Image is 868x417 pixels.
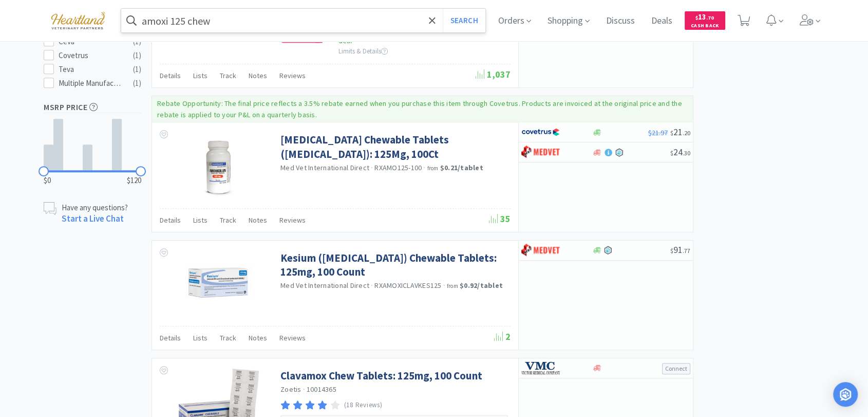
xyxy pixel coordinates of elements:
[127,174,141,187] span: $120
[44,174,51,187] span: $0
[307,385,336,394] span: 10014365
[521,124,560,140] img: 77fca1acd8b6420a9015268ca798ef17_1.png
[59,77,122,89] div: Multiple Manufacturers
[44,101,141,113] h5: MSRP Price
[683,129,690,137] span: . 20
[160,333,181,342] span: Details
[647,16,676,26] a: Deals
[279,333,306,342] span: Reviews
[670,247,673,255] span: $
[670,146,690,158] span: 24
[489,213,511,225] span: 35
[249,215,267,225] span: Notes
[374,281,441,290] span: RXAMOXICLAVKES125
[280,133,508,161] a: [MEDICAL_DATA] Chewable Tablets ([MEDICAL_DATA]): 125Mg, 100Ct
[280,251,508,279] a: Kesium ([MEDICAL_DATA]) Chewable Tablets: 125mg, 100 Count
[279,71,306,80] span: Reviews
[160,71,181,80] span: Details
[371,163,373,172] span: ·
[280,281,369,290] a: Med Vet International Direct
[371,281,373,290] span: ·
[685,7,725,34] a: $13.70Cash Back
[648,128,668,137] span: $21.97
[133,77,141,89] div: ( 1 )
[160,215,181,225] span: Details
[683,247,690,255] span: . 77
[185,133,252,200] img: 63799b1b31f84203a363c83cdbf3df11_474915.jpg
[157,99,682,119] p: Rebate Opportunity: The final price reflects a 3.5% rebate earned when you purchase this item thr...
[670,126,690,138] span: 21
[133,63,141,76] div: ( 1 )
[670,129,673,137] span: $
[279,215,306,225] span: Reviews
[443,9,485,32] button: Search
[460,281,503,290] strong: $0.92 / tablet
[691,23,719,30] span: Cash Back
[280,385,301,394] a: Zoetis
[193,71,207,80] span: Lists
[193,215,207,225] span: Lists
[185,251,252,318] img: 08d5ea866e764445882d6284e4aeba68_565591.jpeg
[249,333,267,342] span: Notes
[670,244,690,256] span: 91
[62,202,128,213] p: Have any questions?
[427,165,439,172] span: from
[220,333,236,342] span: Track
[220,215,236,225] span: Track
[662,363,690,374] button: Connect
[695,12,714,22] span: 13
[344,400,383,411] p: (18 Reviews)
[447,282,458,289] span: from
[303,385,305,394] span: ·
[423,163,425,172] span: ·
[338,47,388,56] span: Limits & Details
[695,14,698,21] span: $
[706,14,714,21] span: . 70
[521,144,560,160] img: bdd3c0f4347043b9a893056ed883a29a_120.png
[280,369,482,383] a: Clavamox Chew Tablets: 125mg, 100 Count
[494,331,511,342] span: 2
[833,382,858,407] div: Open Intercom Messenger
[602,16,639,26] a: Discuss
[443,281,445,290] span: ·
[476,68,511,80] span: 1,037
[44,6,112,34] img: cad7bdf275c640399d9c6e0c56f98fd2_10.png
[59,63,122,76] div: Teva
[440,163,483,172] strong: $0.21 / tablet
[374,163,422,172] span: RXAMO125-100
[249,71,267,80] span: Notes
[670,149,673,157] span: $
[683,149,690,157] span: . 30
[220,71,236,80] span: Track
[521,243,560,258] img: bdd3c0f4347043b9a893056ed883a29a_120.png
[59,49,122,62] div: Covetrus
[193,333,207,342] span: Lists
[521,360,560,376] img: 1e924e8dc74e4b3a9c1fccb4071e4426_16.png
[121,9,485,32] input: Search by item, sku, manufacturer, ingredient, size...
[62,213,124,224] a: Start a Live Chat
[280,163,369,172] a: Med Vet International Direct
[133,49,141,62] div: ( 1 )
